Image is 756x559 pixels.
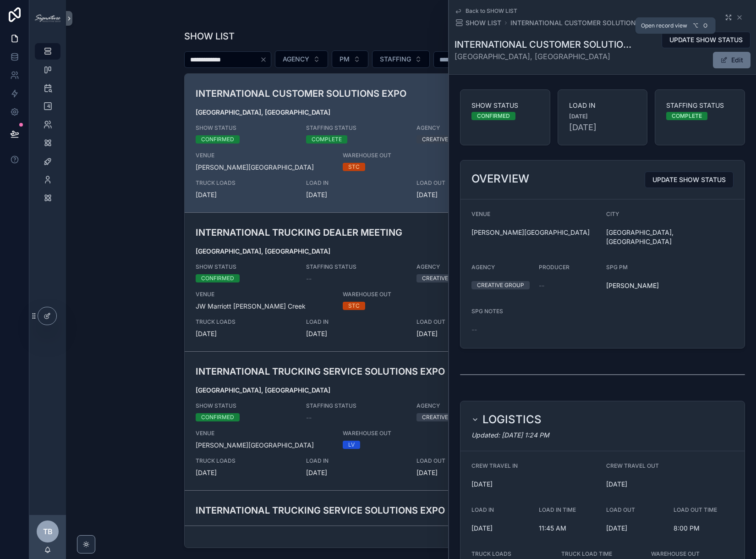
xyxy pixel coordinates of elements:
span: [DATE] [471,480,599,489]
span: Open record view [641,22,687,29]
button: Select Button [332,50,368,68]
div: CREATIVE GROUP [422,413,469,421]
span: VENUE [196,152,332,159]
span: UPDATE SHOW STATUS [652,175,726,184]
span: LOAD IN [569,101,636,110]
span: AGENCY [283,55,309,64]
span: [DATE] [306,329,405,338]
span: -- [306,413,312,422]
h1: INTERNATIONAL CUSTOMER SOLUTIONS EXPO [455,38,632,51]
span: SHOW STATUS [196,402,295,410]
h3: INTERNATIONAL TRUCKING SERVICE SOLUTIONS EXPO [196,365,479,378]
button: UPDATE SHOW STATUS [662,32,751,48]
span: WAREHOUSE OUT [651,550,700,557]
h3: INTERNATIONAL TRUCKING DEALER MEETING [196,226,479,239]
span: SPG NOTES [471,308,503,315]
span: [DATE] [606,524,666,533]
div: scrollable content [29,37,66,218]
span: SHOW STATUS [196,124,295,132]
span: CREW TRAVEL OUT [606,462,659,469]
span: [DATE] [416,329,516,338]
span: SHOW STATUS [196,263,295,271]
div: CONFIRMED [201,135,234,144]
span: LOAD OUT [416,318,516,326]
strong: [DATE] [569,113,588,120]
span: STAFFING STATUS [306,402,405,410]
a: Back to SHOW LIST [455,7,517,15]
h2: OVERVIEW [471,172,529,186]
img: App logo [35,15,60,22]
span: SPG PM [606,264,628,271]
span: LOAD OUT TIME [674,506,717,513]
span: ⌥ [692,22,699,29]
span: [DATE] [196,329,295,338]
div: CREATIVE GROUP [422,274,469,282]
h3: INTERNATIONAL CUSTOMER SOLUTIONS EXPO [196,87,479,100]
span: LOAD OUT [416,457,516,465]
div: CONFIRMED [201,274,234,282]
span: 8:00 PM [674,524,734,533]
span: CREW TRAVEL IN [471,462,518,469]
div: STC [348,163,360,171]
span: JW Marriott [PERSON_NAME] Creek [196,302,332,311]
span: WAREHOUSE OUT [343,152,479,159]
button: Edit [713,52,751,68]
span: WAREHOUSE OUT [343,291,479,298]
span: STAFFING STATUS [306,124,405,132]
span: AGENCY [416,124,516,132]
a: INTERNATIONAL CUSTOMER SOLUTIONS EXPO [510,18,659,28]
span: VENUE [471,210,490,217]
strong: [GEOGRAPHIC_DATA], [GEOGRAPHIC_DATA] [196,247,330,255]
span: AGENCY [471,264,495,271]
strong: [GEOGRAPHIC_DATA], [GEOGRAPHIC_DATA] [196,108,330,116]
span: 11:45 AM [539,524,599,533]
span: TRUCK LOADS [196,457,295,465]
div: CREATIVE GROUP [477,281,524,289]
span: VENUE [196,430,332,437]
div: CONFIRMED [201,413,234,421]
span: WAREHOUSE OUT [343,430,479,437]
span: STAFFING STATUS [666,101,734,110]
span: [DATE] [569,121,636,134]
span: [PERSON_NAME][GEOGRAPHIC_DATA] [471,228,599,237]
span: [DATE] [606,480,734,489]
a: SHOW LIST [455,18,501,28]
span: [DATE] [306,190,405,199]
span: TRUCK LOADS [196,318,295,326]
span: -- [306,274,312,283]
span: LOAD OUT [416,179,516,187]
span: STAFFING STATUS [306,263,405,271]
span: TRUCK LOADS [471,550,511,557]
span: LOAD IN [306,179,405,187]
button: Select Button [372,50,430,68]
h3: INTERNATIONAL TRUCKING SERVICE SOLUTIONS EXPO [196,504,479,517]
span: [PERSON_NAME][GEOGRAPHIC_DATA] [196,163,332,172]
span: AGENCY [416,263,516,271]
span: VENUE [196,291,332,298]
span: LOAD IN [306,318,405,326]
span: TB [43,526,53,537]
strong: [GEOGRAPHIC_DATA], [GEOGRAPHIC_DATA] [196,386,330,394]
strong: [GEOGRAPHIC_DATA], [GEOGRAPHIC_DATA] [196,525,330,533]
span: [PERSON_NAME][GEOGRAPHIC_DATA] [196,441,332,450]
span: [GEOGRAPHIC_DATA], [GEOGRAPHIC_DATA] [606,228,734,246]
span: UPDATE SHOW STATUS [669,35,743,44]
button: UPDATE SHOW STATUS [645,172,734,188]
div: COMPLETE [672,112,702,120]
span: AGENCY [416,402,516,410]
span: SHOW STATUS [471,101,539,110]
div: LV [348,441,355,449]
span: CITY [606,210,619,217]
div: COMPLETE [312,135,342,144]
span: Back to SHOW LIST [466,7,517,15]
button: Clear [260,56,271,63]
span: STAFFING [380,55,411,64]
a: INTERNATIONAL TRUCKING DEALER MEETING[GEOGRAPHIC_DATA], [GEOGRAPHIC_DATA]SHOW STATUSCONFIRMEDSTAF... [185,212,638,351]
span: [GEOGRAPHIC_DATA], [GEOGRAPHIC_DATA] [455,51,632,62]
span: SHOW LIST [466,18,501,28]
button: Select Button [275,50,328,68]
div: CREATIVE GROUP [422,135,469,144]
span: [DATE] [471,524,531,533]
span: [DATE] [416,190,516,199]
